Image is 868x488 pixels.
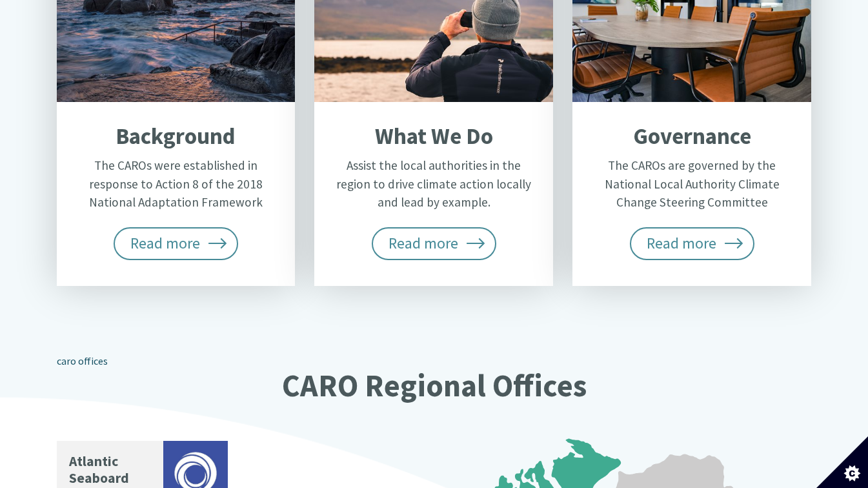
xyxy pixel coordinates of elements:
[591,123,792,150] h2: Governance
[630,227,755,259] span: Read more
[372,227,497,259] span: Read more
[57,354,108,367] a: caro offices
[333,123,534,150] h2: What We Do
[333,156,534,212] p: Assist the local authorities in the region to drive climate action locally and lead by example.
[75,123,276,150] h2: Background
[114,227,239,259] span: Read more
[75,156,276,212] p: The CAROs were established in response to Action 8 of the 2018 National Adaptation Framework
[816,436,868,488] button: Set cookie preferences
[591,156,792,212] p: The CAROs are governed by the National Local Authority Climate Change Steering Committee
[57,369,812,403] h2: CARO Regional Offices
